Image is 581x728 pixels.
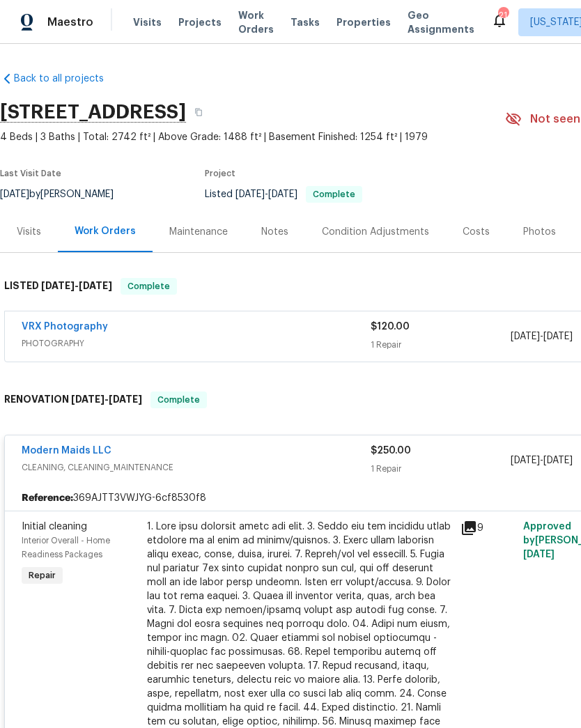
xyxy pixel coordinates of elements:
[322,225,429,239] div: Condition Adjustments
[122,279,176,293] span: Complete
[336,15,391,29] span: Properties
[235,189,297,199] span: -
[408,8,474,36] span: Geo Assignments
[4,278,112,295] h6: LISTED
[511,456,540,465] span: [DATE]
[22,522,87,532] span: Initial cleaning
[75,224,136,238] div: Work Orders
[261,225,288,239] div: Notes
[71,394,142,404] span: -
[460,520,515,536] div: 9
[543,456,573,465] span: [DATE]
[17,225,41,239] div: Visits
[22,336,371,350] span: PHOTOGRAPHY
[371,322,410,332] span: $120.00
[71,394,104,404] span: [DATE]
[371,338,510,352] div: 1 Repair
[205,169,235,178] span: Project
[205,189,362,199] span: Listed
[22,536,110,559] span: Interior Overall - Home Readiness Packages
[290,17,320,27] span: Tasks
[47,15,93,29] span: Maestro
[511,332,540,341] span: [DATE]
[235,189,265,199] span: [DATE]
[268,189,297,199] span: [DATE]
[23,568,61,582] span: Repair
[41,281,75,291] span: [DATE]
[511,454,573,467] span: -
[498,8,508,22] div: 21
[523,225,556,239] div: Photos
[523,550,555,559] span: [DATE]
[22,460,371,474] span: CLEANING, CLEANING_MAINTENANCE
[463,225,490,239] div: Costs
[152,393,206,407] span: Complete
[22,491,73,505] b: Reference:
[169,225,228,239] div: Maintenance
[238,8,274,36] span: Work Orders
[22,446,111,456] a: Modern Maids LLC
[22,322,108,332] a: VRX Photography
[371,462,510,476] div: 1 Repair
[186,100,211,125] button: Copy Address
[371,446,411,456] span: $250.00
[133,15,162,29] span: Visits
[543,332,573,341] span: [DATE]
[307,190,361,199] span: Complete
[511,330,573,343] span: -
[79,281,112,291] span: [DATE]
[41,281,112,291] span: -
[109,394,142,404] span: [DATE]
[178,15,222,29] span: Projects
[4,392,142,408] h6: RENOVATION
